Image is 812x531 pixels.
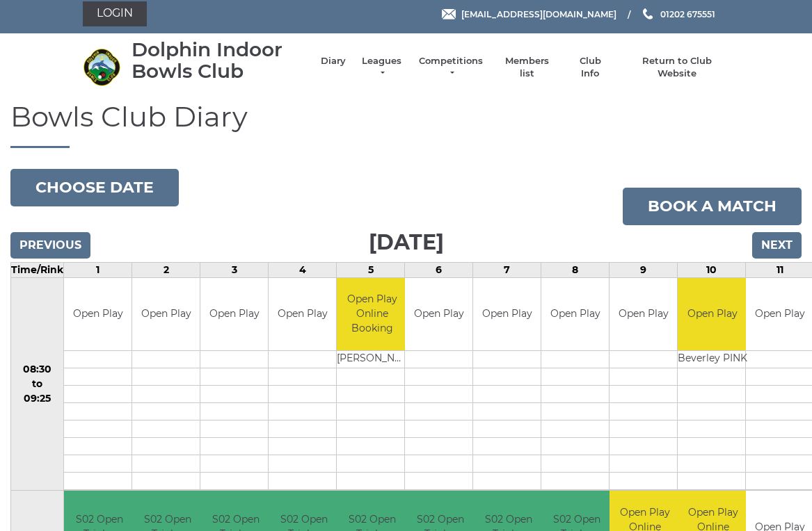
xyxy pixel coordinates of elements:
td: Open Play Online Booking [337,278,407,351]
img: Phone us [643,8,653,19]
div: Dolphin Indoor Bowls Club [132,39,307,82]
a: Members list [498,55,556,80]
a: Leagues [360,55,404,80]
td: [PERSON_NAME] [337,351,407,368]
button: Choose date [10,169,179,206]
td: Open Play [64,278,132,351]
input: Next [752,232,802,259]
span: [EMAIL_ADDRESS][DOMAIN_NAME] [461,8,616,19]
td: 3 [200,262,269,277]
td: 8 [541,262,610,277]
a: Club Info [570,55,610,80]
a: Book a match [623,188,802,225]
a: Email [EMAIL_ADDRESS][DOMAIN_NAME] [442,8,616,21]
img: Dolphin Indoor Bowls Club [83,48,121,86]
td: Beverley PINK [678,351,747,368]
td: 5 [337,262,405,277]
td: Time/Rink [11,262,64,277]
a: Phone us 01202 675551 [641,8,715,21]
td: Open Play [269,278,336,351]
td: 10 [678,262,746,277]
td: 9 [610,262,678,277]
td: Open Play [610,278,677,351]
td: Open Play [405,278,472,351]
td: 2 [132,262,200,277]
td: Open Play [200,278,268,351]
a: Diary [321,55,346,67]
a: Competitions [417,55,484,80]
td: 4 [269,262,337,277]
td: 6 [405,262,473,277]
input: Previous [10,232,90,259]
td: Open Play [473,278,541,351]
h1: Bowls Club Diary [10,101,802,148]
td: 1 [64,262,132,277]
a: Login [83,1,147,26]
span: 01202 675551 [660,8,715,19]
td: 7 [473,262,541,277]
a: Return to Club Website [624,55,729,80]
td: Open Play [678,278,747,351]
td: Open Play [541,278,609,351]
td: 08:30 to 09:25 [11,277,64,491]
td: Open Play [132,278,200,351]
img: Email [442,9,456,19]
